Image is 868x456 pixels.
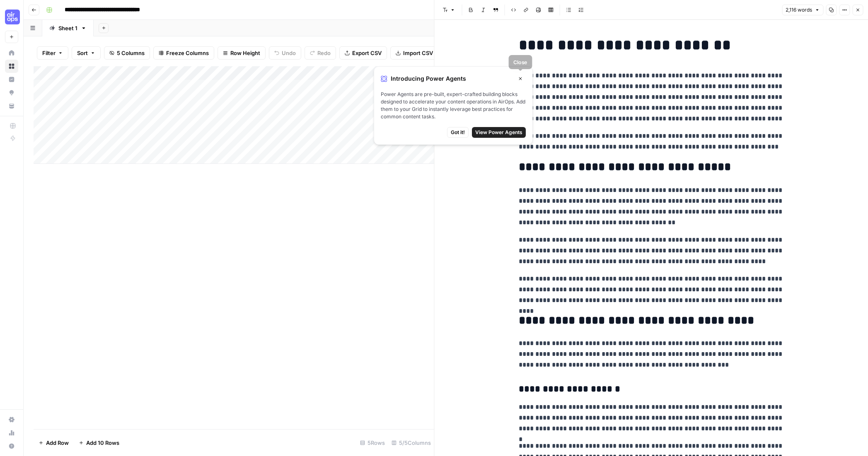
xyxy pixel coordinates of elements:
[37,46,68,60] button: Filter
[34,436,74,449] button: Add Row
[46,439,69,447] span: Add Row
[5,10,20,24] img: Cohort 5 Logo
[218,46,266,60] button: Row Height
[282,49,296,57] span: Undo
[86,439,119,447] span: Add 10 Rows
[72,46,101,60] button: Sort
[104,46,150,60] button: 5 Columns
[269,46,301,60] button: Undo
[5,46,18,60] a: Home
[5,7,18,27] button: Workspace: Cohort 5
[786,6,812,14] span: 2,116 words
[74,436,124,449] button: Add 10 Rows
[339,46,387,60] button: Export CSV
[77,49,88,57] span: Sort
[451,129,465,136] span: Got it!
[5,73,18,86] a: Insights
[381,91,526,120] span: Power Agents are pre-built, expert-crafted building blocks designed to accelerate your content op...
[317,49,331,57] span: Redo
[472,127,526,138] button: View Power Agents
[230,49,260,57] span: Row Height
[352,49,382,57] span: Export CSV
[5,99,18,113] a: Your Data
[357,436,388,449] div: 5 Rows
[117,49,145,57] span: 5 Columns
[388,436,434,449] div: 5/5 Columns
[5,439,18,453] button: Help + Support
[42,49,56,57] span: Filter
[5,60,18,73] a: Browse
[5,86,18,99] a: Opportunities
[42,20,94,36] a: Sheet 1
[403,49,433,57] span: Import CSV
[782,5,823,15] button: 2,116 words
[153,46,214,60] button: Freeze Columns
[305,46,336,60] button: Redo
[166,49,209,57] span: Freeze Columns
[5,426,18,439] a: Usage
[58,24,77,32] div: Sheet 1
[390,46,438,60] button: Import CSV
[5,413,18,426] a: Settings
[381,73,526,84] div: Introducing Power Agents
[475,129,522,136] span: View Power Agents
[447,127,469,138] button: Got it!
